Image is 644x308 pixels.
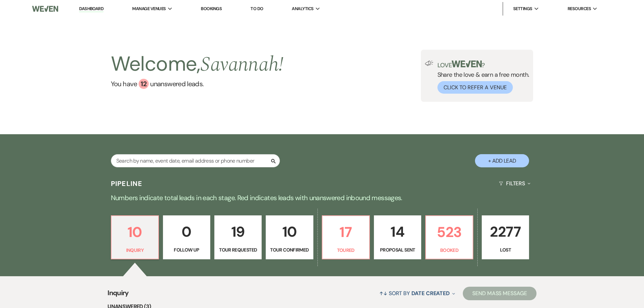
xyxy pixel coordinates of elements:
[327,246,365,254] p: Toured
[411,290,450,297] span: Date Created
[327,221,365,243] p: 17
[116,221,154,243] p: 10
[430,221,469,243] p: 523
[374,215,421,259] a: 14Proposal Sent
[425,215,473,259] a: 523Booked
[79,6,103,12] a: Dashboard
[322,215,370,259] a: 17Toured
[163,215,210,259] a: 0Follow Up
[270,246,309,254] p: Tour Confirmed
[430,246,469,254] p: Booked
[437,81,513,94] button: Click to Refer a Venue
[139,79,149,89] div: 12
[482,215,529,259] a: 2277Lost
[378,246,417,254] p: Proposal Sent
[251,6,263,11] a: To Do
[463,287,536,300] button: Send Mass Message
[475,154,529,167] button: + Add Lead
[292,5,313,12] span: Analytics
[425,61,433,66] img: loud-speaker-illustration.svg
[379,290,387,297] span: ↑↓
[111,215,159,259] a: 10Inquiry
[513,5,532,12] span: Settings
[111,179,143,188] h3: Pipeline
[433,61,529,94] div: Share the love & earn a free month.
[116,246,154,254] p: Inquiry
[270,220,309,243] p: 10
[201,6,222,11] a: Bookings
[32,2,58,16] img: Weven Logo
[486,246,525,254] p: Lost
[111,154,280,167] input: Search by name, event date, email address or phone number
[266,215,313,259] a: 10Tour Confirmed
[219,220,257,243] p: 19
[167,220,206,243] p: 0
[79,192,566,203] p: Numbers indicate total leads in each stage. Red indicates leads with unanswered inbound messages.
[496,174,533,192] button: Filters
[378,220,417,243] p: 14
[214,215,262,259] a: 19Tour Requested
[111,50,283,79] h2: Welcome,
[377,284,458,302] button: Sort By Date Created
[111,79,283,89] a: You have 12 unanswered leads.
[452,61,482,67] img: weven-logo-green.svg
[219,246,257,254] p: Tour Requested
[486,220,525,243] p: 2277
[108,288,129,302] span: Inquiry
[167,246,206,254] p: Follow Up
[568,5,591,12] span: Resources
[200,49,283,80] span: Savannah !
[132,5,166,12] span: Manage Venues
[437,61,529,68] p: Love ?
